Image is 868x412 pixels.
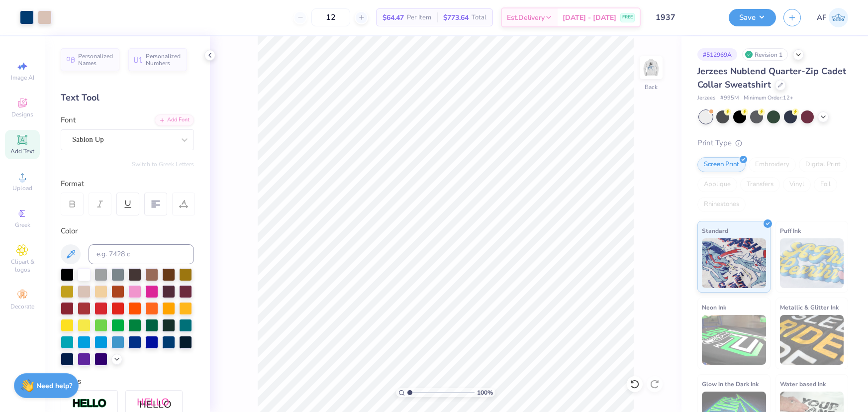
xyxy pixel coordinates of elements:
[697,65,846,91] span: Jerzees Nublend Quarter-Zip Cadet Collar Sweatshirt
[407,12,431,23] span: Per Item
[72,398,107,410] img: Stroke
[11,74,34,82] span: Image AI
[702,225,728,236] span: Standard
[5,258,40,274] span: Clipart & logos
[563,12,616,23] span: [DATE] - [DATE]
[780,379,826,389] span: Water based Ink
[137,398,172,410] img: Shadow
[780,238,844,288] img: Puff Ink
[78,53,113,67] span: Personalized Names
[61,376,194,387] div: Styles
[740,177,780,192] div: Transfers
[817,8,848,27] a: AF
[61,114,76,126] label: Font
[744,94,793,103] span: Minimum Order: 12 +
[749,157,796,172] div: Embroidery
[10,303,34,310] span: Decorate
[814,177,837,192] div: Foil
[702,302,726,312] span: Neon Ink
[11,110,33,118] span: Designs
[702,238,766,288] img: Standard
[61,178,195,190] div: Format
[780,225,801,236] span: Puff Ink
[702,379,759,389] span: Glow in the Dark Ink
[477,388,493,397] span: 100 %
[799,157,847,172] div: Digital Print
[132,160,194,168] button: Switch to Greek Letters
[720,94,739,103] span: # 995M
[15,221,30,229] span: Greek
[443,12,469,23] span: $773.64
[697,197,746,212] div: Rhinestones
[89,244,194,264] input: e.g. 7428 c
[697,137,848,149] div: Print Type
[742,48,788,61] div: Revision 1
[645,83,658,92] div: Back
[697,177,737,192] div: Applique
[472,12,486,23] span: Total
[507,12,545,23] span: Est. Delivery
[383,12,404,23] span: $64.47
[61,91,194,104] div: Text Tool
[146,53,181,67] span: Personalized Numbers
[10,147,34,155] span: Add Text
[702,315,766,365] img: Neon Ink
[61,225,194,237] div: Color
[729,9,776,26] button: Save
[697,48,737,61] div: # 512969A
[622,14,633,21] span: FREE
[829,8,848,27] img: Ana Francesca Bustamante
[697,157,746,172] div: Screen Print
[780,315,844,365] img: Metallic & Glitter Ink
[36,381,72,391] strong: Need help?
[817,12,826,23] span: AF
[780,302,839,312] span: Metallic & Glitter Ink
[648,7,721,27] input: Untitled Design
[783,177,811,192] div: Vinyl
[155,114,194,126] div: Add Font
[641,58,661,78] img: Back
[697,94,715,103] span: Jerzees
[12,184,32,192] span: Upload
[311,8,350,26] input: – –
